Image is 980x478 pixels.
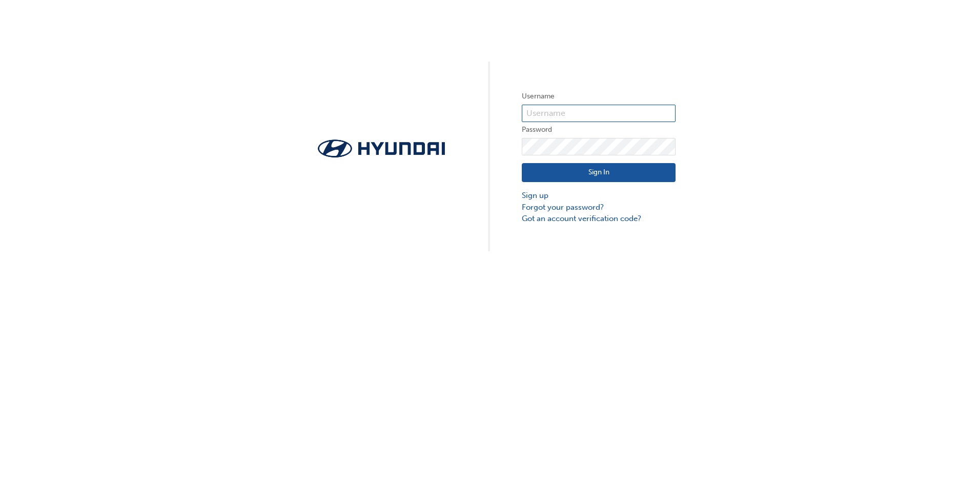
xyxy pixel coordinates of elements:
label: Password [522,124,676,136]
input: Username [522,105,676,122]
button: Sign In [522,163,676,183]
a: Forgot your password? [522,202,676,213]
img: Trak [304,136,458,161]
a: Sign up [522,190,676,202]
a: Got an account verification code? [522,213,676,225]
label: Username [522,90,676,103]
